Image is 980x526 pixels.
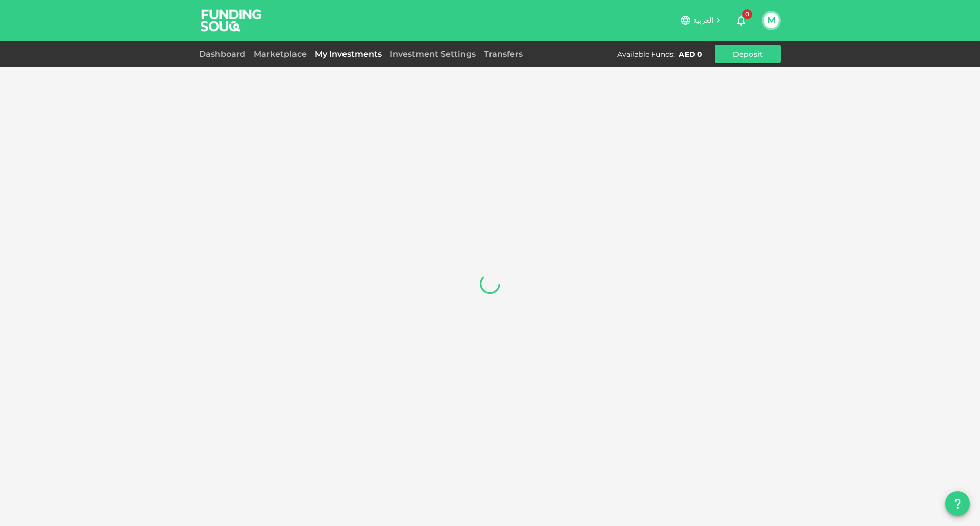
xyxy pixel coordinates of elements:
a: Dashboard [199,49,250,59]
button: M [764,13,779,28]
span: العربية [693,16,714,25]
a: My Investments [311,49,386,59]
button: Deposit [715,45,781,63]
a: Marketplace [250,49,311,59]
a: Transfers [480,49,527,59]
div: Available Funds : [617,49,675,59]
button: question [945,491,970,516]
button: 0 [731,10,751,31]
div: AED 0 [679,49,702,59]
span: 0 [742,9,752,19]
a: Investment Settings [386,49,480,59]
